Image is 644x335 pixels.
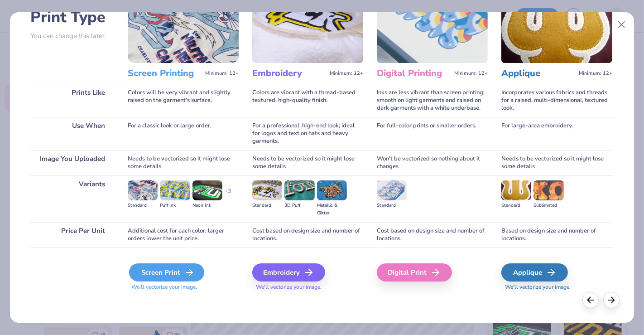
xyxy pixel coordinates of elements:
[30,150,114,175] div: Image You Uploaded
[377,263,452,282] div: Digital Print
[128,202,158,209] div: Standard
[501,222,612,248] div: Based on design size and number of locations.
[377,180,407,200] img: Standard
[252,263,325,282] div: Embroidery
[317,202,347,217] div: Metallic & Glitter
[128,150,239,175] div: Needs to be vectorized so it might lose some details
[128,117,239,150] div: For a classic look or large order.
[192,202,222,209] div: Neon Ink
[317,180,347,200] img: Metallic & Glitter
[128,84,239,117] div: Colors will be very vibrant and slightly raised on the garment's surface.
[30,32,114,40] p: You can change this later.
[252,68,326,79] h3: Embroidery
[252,150,363,175] div: Needs to be vectorized so it might lose some details
[377,117,488,150] div: For full-color prints or smaller orders.
[252,202,282,209] div: Standard
[128,283,239,291] span: We'll vectorize your image.
[377,150,488,175] div: Won't be vectorized so nothing about it changes
[579,70,612,77] span: Minimum: 12+
[30,222,114,248] div: Price Per Unit
[128,180,158,200] img: Standard
[225,187,231,203] div: + 3
[129,263,204,282] div: Screen Print
[30,117,114,150] div: Use When
[252,84,363,117] div: Colors are vibrant with a thread-based textured, high-quality finish.
[501,84,612,117] div: Incorporates various fabrics and threads for a raised, multi-dimensional, textured look.
[284,202,314,209] div: 3D Puff
[501,263,568,282] div: Applique
[252,180,282,200] img: Standard
[160,180,190,200] img: Puff Ink
[330,70,363,77] span: Minimum: 12+
[377,202,407,209] div: Standard
[454,70,488,77] span: Minimum: 12+
[160,202,190,209] div: Puff Ink
[501,202,531,209] div: Standard
[252,222,363,248] div: Cost based on design size and number of locations.
[377,84,488,117] div: Inks are less vibrant than screen printing; smooth on light garments and raised on dark garments ...
[501,283,612,291] span: We'll vectorize your image.
[192,180,222,200] img: Neon Ink
[128,222,239,248] div: Additional cost for each color; larger orders lower the unit price.
[533,202,563,209] div: Sublimated
[377,222,488,248] div: Cost based on design size and number of locations.
[377,68,451,79] h3: Digital Printing
[533,180,563,200] img: Sublimated
[30,84,114,117] div: Prints Like
[501,180,531,200] img: Standard
[501,117,612,150] div: For large-area embroidery.
[252,117,363,150] div: For a professional, high-end look; ideal for logos and text on hats and heavy garments.
[284,180,314,200] img: 3D Puff
[205,70,239,77] span: Minimum: 12+
[128,68,202,79] h3: Screen Printing
[252,283,363,291] span: We'll vectorize your image.
[30,175,114,222] div: Variants
[501,150,612,175] div: Needs to be vectorized so it might lose some details
[501,68,575,79] h3: Applique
